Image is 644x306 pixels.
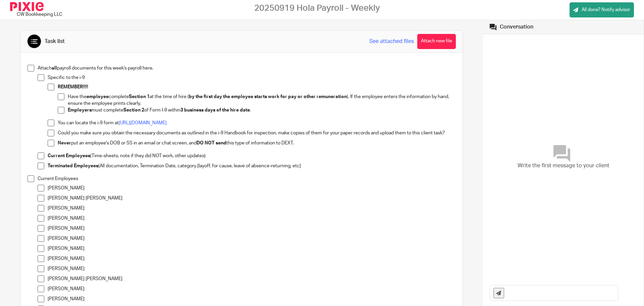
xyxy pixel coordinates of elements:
[48,265,455,272] p: [PERSON_NAME]
[216,141,226,145] strong: send
[48,235,455,242] p: [PERSON_NAME]
[48,275,455,282] p: [PERSON_NAME] [PERSON_NAME]
[254,3,380,13] h2: 20250919 Hola Payroll - Weekly
[189,94,347,99] strong: by the first day the employee starts work for pay or other remuneration
[369,38,414,45] a: See attached files
[48,74,455,81] p: Specific to the i-9
[48,163,455,169] p: (All documentation, Termination Date, category [layoff, for cause, leave of absence-returning, etc]
[48,164,98,168] strong: Terminated Employees
[58,140,455,146] p: put an employee's DOB or SS in an email or chat screen, and this type of information to DEXT.
[68,108,92,113] strong: Employers
[48,154,90,158] strong: Current Employees
[417,34,456,49] button: Attach new file
[129,94,150,99] strong: Section 1
[10,2,65,18] div: CW Bookkeeping LLC
[48,245,455,252] p: [PERSON_NAME]
[17,11,62,18] div: CW Bookkeeping LLC
[180,108,250,113] strong: 3 business days of the hire date
[58,85,88,89] strong: REMEMBER!!!!
[582,6,630,13] span: All done? Notify advisor
[48,152,455,159] p: (Time-sheets, note if they did NOT work, other updates)
[58,120,455,126] p: You can locate the i-9 form at
[48,225,455,232] p: [PERSON_NAME]
[68,93,455,107] p: Have the complete at the time of hire ( ). If the employee enters the information by hand, ensure...
[68,107,455,114] p: must complete of Form I-9 within .
[45,38,65,45] div: Task list
[119,121,167,125] a: [URL][DOMAIN_NAME]
[570,2,634,17] a: All done? Notify advisor
[38,175,455,182] p: Current Employees
[58,141,71,145] strong: Never
[38,65,455,72] p: Attach payroll documents for this week's payroll here.
[48,185,455,191] p: [PERSON_NAME]
[48,286,455,292] p: [PERSON_NAME]
[87,94,109,99] strong: employee
[48,255,455,262] p: [PERSON_NAME]
[500,24,533,31] div: Conversation
[48,296,455,302] p: [PERSON_NAME]
[52,66,57,71] strong: all
[123,108,144,113] strong: Section 2
[48,205,455,212] p: [PERSON_NAME]
[48,215,455,222] p: [PERSON_NAME]
[48,195,455,202] p: [PERSON_NAME] [PERSON_NAME]
[518,162,609,170] span: Write the first message to your client
[197,141,215,145] strong: DO NOT
[58,130,455,136] p: Could you make sure you obtain the necessary documents as outlined in the i-9 Handbook for inspec...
